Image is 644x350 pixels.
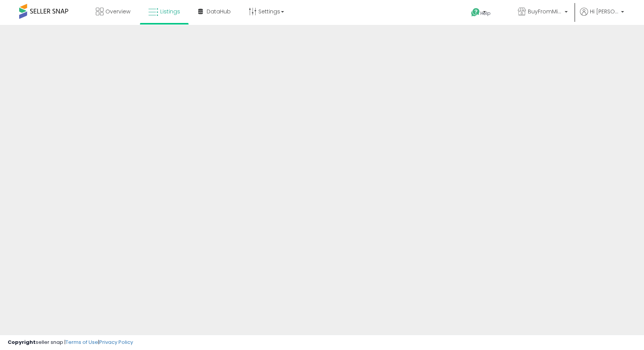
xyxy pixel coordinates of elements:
div: seller snap | | [8,339,133,346]
a: Help [465,2,506,25]
strong: Copyright [8,339,36,346]
i: Get Help [471,8,480,17]
span: Listings [160,8,180,15]
a: Terms of Use [66,339,98,346]
span: Overview [105,8,130,15]
span: DataHub [207,8,231,15]
span: BuyFromMike [528,8,562,15]
a: Hi [PERSON_NAME] [580,8,624,25]
span: Help [480,10,491,16]
a: Privacy Policy [99,339,133,346]
span: Hi [PERSON_NAME] [590,8,619,15]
